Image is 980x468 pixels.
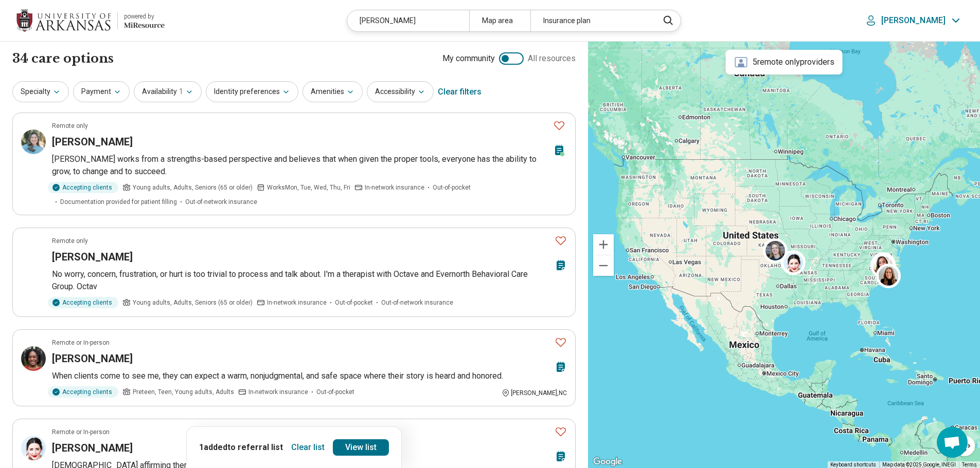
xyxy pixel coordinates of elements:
p: Remote or In-person [52,427,110,437]
div: Insurance plan [530,10,652,31]
p: [PERSON_NAME] [881,15,946,26]
button: Favorite [550,332,571,353]
p: When clients come to see me, they can expect a warm, nonjudgmental, and safe space where their st... [52,370,567,382]
p: [PERSON_NAME] works from a strengths-based perspective and believes that when given the proper to... [52,153,567,178]
span: Young adults, Adults, Seniors (65 or older) [133,183,253,192]
button: Specialty [12,81,69,102]
button: Favorite [550,230,571,251]
button: Favorite [549,115,569,136]
p: Remote only [52,121,88,130]
div: [PERSON_NAME] [347,10,469,31]
div: powered by [124,12,165,21]
span: Documentation provided for patient filling [60,197,177,207]
div: [PERSON_NAME] , NC [502,388,567,398]
button: Clear list [287,439,329,456]
span: In-network insurance [267,298,327,307]
button: Zoom in [593,234,614,255]
h3: [PERSON_NAME] [52,250,133,264]
button: Identity preferences [206,81,298,102]
h3: [PERSON_NAME] [52,351,133,366]
span: to referral list [227,442,283,452]
h3: [PERSON_NAME] [52,441,133,455]
button: Amenities [302,81,363,102]
div: 5 remote only providers [726,50,843,74]
img: University of Arkansas [16,8,111,33]
button: Accessibility [367,81,434,102]
div: Accepting clients [48,182,118,193]
h3: [PERSON_NAME] [52,135,133,149]
h1: 34 care options [12,50,114,67]
span: Out-of-pocket [433,183,471,192]
p: Remote only [52,236,88,246]
button: Availability1 [134,81,202,102]
span: Out-of-pocket [335,298,373,307]
p: No worry, concern, frustration, or hurt is too trivial to process and talk about. I'm a therapist... [52,268,567,293]
span: Works Mon, Tue, Wed, Thu, Fri [267,183,350,192]
span: In-network insurance [365,183,424,192]
div: Accepting clients [48,297,118,308]
a: Open chat [937,427,968,458]
span: Young adults, Adults, Seniors (65 or older) [133,298,253,307]
button: Zoom out [593,255,614,276]
a: View list [333,439,389,456]
button: Favorite [550,421,571,442]
span: 1 [179,86,183,97]
span: Out-of-pocket [316,387,354,397]
p: Remote or In-person [52,338,110,347]
span: Preteen, Teen, Young adults, Adults [133,387,234,397]
a: Terms [962,462,977,467]
span: All resources [528,52,576,65]
a: University of Arkansaspowered by [16,8,165,33]
div: Map area [469,10,530,31]
span: My community [442,52,495,65]
p: 1 added [199,441,283,454]
div: Accepting clients [48,386,118,398]
span: In-network insurance [248,387,308,397]
button: Payment [73,81,130,102]
div: Clear filters [438,80,482,104]
span: Map data ©2025 Google, INEGI [882,462,956,467]
span: Out-of-network insurance [185,197,257,207]
span: Out-of-network insurance [381,298,453,307]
